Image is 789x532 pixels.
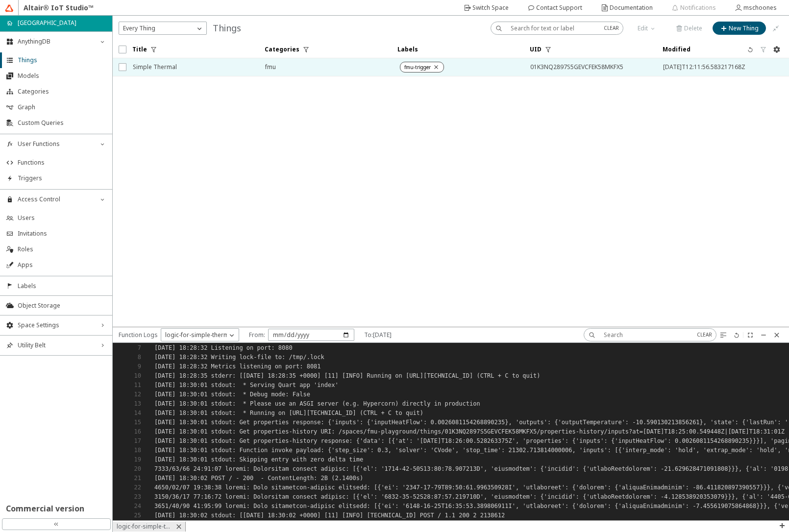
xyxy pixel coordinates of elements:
span: [DATE] 18:30:01 stdout: * Debug mode: False [154,391,310,398]
span: [DATE] 18:28:32 Listening on port: 8080 [154,344,293,351]
span: Users [18,214,106,222]
span: Labels [18,282,106,290]
span: Triggers [18,174,106,182]
unity-typography: To: [DATE] [364,331,392,339]
span: Access Control [18,195,95,203]
span: Custom Queries [18,119,106,127]
span: [DATE] 18:30:01 stdout: * Running on [URL][TECHNICAL_ID] (CTRL + C to quit) [154,410,423,416]
span: [DATE] 18:30:01 stdout: * Please use an ASGI server (e.g. Hypercorn) directly in production [154,400,480,407]
span: AnythingDB [18,38,95,46]
unity-typography: From: [249,331,265,339]
span: [DATE] 18:30:01 stdout: * Serving Quart app 'index' [154,382,339,388]
span: Object Storage [18,302,106,310]
span: Categories [18,88,106,96]
span: [DATE] 18:30:01 stdout: Skipping entry with zero delta time [154,456,363,463]
span: Invitations [18,230,106,238]
span: Functions [18,159,106,167]
span: [DATE] 18:28:35 stderr: [[DATE] 18:28:35 +0000] [11] [INFO] Running on [URL][TECHNICAL_ID] (CTRL ... [154,372,540,379]
span: Apps [18,261,106,269]
span: Utility Belt [18,341,95,349]
span: Graph [18,103,106,111]
unity-typography: Function Logs [119,331,158,339]
span: User Functions [18,140,95,148]
span: Models [18,72,106,80]
span: [DATE] 18:28:32 Writing lock-file to: /tmp/.lock [154,354,324,361]
span: Things [18,56,106,64]
span: [DATE] 18:28:32 Metrics listening on port: 8081 [154,363,321,370]
span: [DATE] 18:30:01 stdout: Get properties-history URI: /spaces/fmu-playground/things/01K3NQ2897S5GEV... [154,428,785,435]
span: Roles [18,245,106,253]
div: grid [113,343,789,520]
span: Space Settings [18,321,95,329]
p: [GEOGRAPHIC_DATA] [18,19,76,27]
span: [DATE] 18:30:02 stdout: [[DATE] 18:30:02 +0000] [11] [INFO] [TECHNICAL_ID] POST / 1.1 200 2 2138612 [154,512,505,519]
span: [DATE] 18:30:02 POST / - 200 - ContentLength: 2B (2.1400s) [154,475,363,482]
